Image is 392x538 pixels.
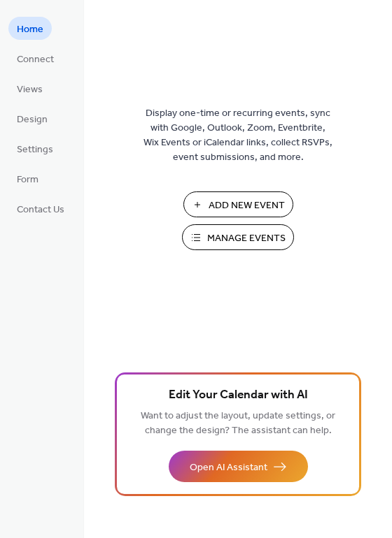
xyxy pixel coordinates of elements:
span: Add New Event [209,198,285,213]
span: Edit Your Calendar with AI [169,386,308,405]
a: Contact Us [8,197,73,220]
span: Manage Events [207,231,286,246]
span: Open AI Assistant [190,460,267,475]
span: Contact Us [17,203,64,217]
a: Views [8,77,51,100]
button: Manage Events [182,224,294,250]
button: Add New Event [183,191,293,217]
span: Want to adjust the layout, update settings, or change the design? The assistant can help. [141,407,335,440]
a: Form [8,167,47,190]
button: Open AI Assistant [169,451,308,482]
span: Home [17,22,43,37]
span: Connect [17,52,54,67]
span: Display one-time or recurring events, sync with Google, Outlook, Zoom, Eventbrite, Wix Events or ... [143,106,332,165]
a: Home [8,17,52,40]
span: Form [17,173,38,187]
span: Views [17,82,43,97]
a: Settings [8,137,62,160]
a: Connect [8,47,62,70]
a: Design [8,107,56,130]
span: Design [17,112,48,127]
span: Settings [17,143,53,157]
